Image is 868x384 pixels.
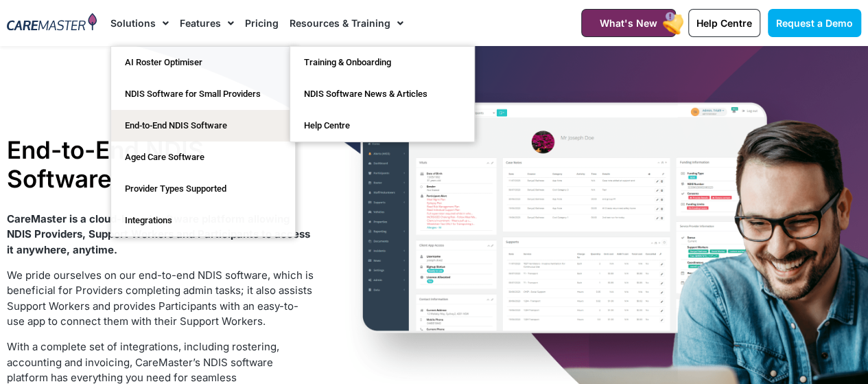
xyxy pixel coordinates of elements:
a: Request a Demo [768,9,861,37]
a: AI Roster Optimiser [111,47,295,78]
a: NDIS Software News & Articles [290,78,474,110]
strong: CareMaster is a cloud-based software platform allowing NDIS Providers, Support Workers and Partic... [7,212,310,256]
a: What's New [581,9,676,37]
a: Help Centre [688,9,760,37]
span: We pride ourselves on our end-to-end NDIS software, which is beneficial for Providers completing ... [7,269,314,328]
a: Help Centre [290,110,474,142]
h1: End-to-End NDIS Software [7,135,314,193]
img: CareMaster Logo [7,13,97,33]
a: NDIS Software for Small Providers [111,78,295,110]
a: Aged Care Software [111,142,295,173]
ul: Solutions [110,46,296,237]
a: Provider Types Supported [111,173,295,205]
span: Help Centre [696,17,752,29]
a: Training & Onboarding [290,47,474,78]
a: End-to-End NDIS Software [111,110,295,142]
ul: Resources & Training [290,46,475,142]
a: Integrations [111,205,295,236]
span: Request a Demo [776,17,853,29]
span: What's New [600,17,657,29]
